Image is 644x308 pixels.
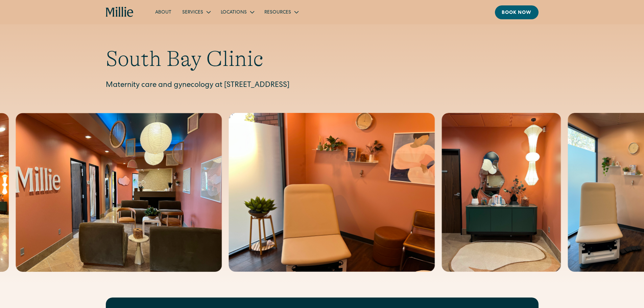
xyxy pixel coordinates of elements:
[150,6,177,18] a: About
[215,6,259,18] div: Locations
[502,9,532,17] div: Book now
[177,6,215,18] div: Services
[106,7,134,18] a: home
[106,80,539,91] p: Maternity care and gynecology at [STREET_ADDRESS]
[221,9,247,16] div: Locations
[264,9,291,16] div: Resources
[182,9,203,16] div: Services
[259,6,303,18] div: Resources
[106,46,539,72] h1: South Bay Clinic
[495,5,539,19] a: Book now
